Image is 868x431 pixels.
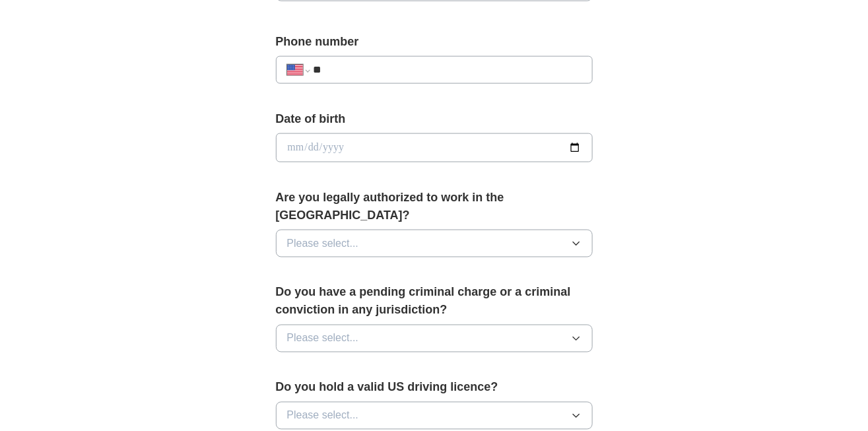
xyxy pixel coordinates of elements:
[276,110,593,128] label: Date of birth
[287,408,359,424] span: Please select...
[276,189,593,224] label: Are you legally authorized to work in the [GEOGRAPHIC_DATA]?
[287,236,359,251] span: Please select...
[276,284,593,319] label: Do you have a pending criminal charge or a criminal conviction in any jurisdiction?
[276,230,593,257] button: Please select...
[276,325,593,352] button: Please select...
[276,379,593,397] label: Do you hold a valid US driving licence?
[276,402,593,430] button: Please select...
[276,33,593,51] label: Phone number
[287,331,359,347] span: Please select...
